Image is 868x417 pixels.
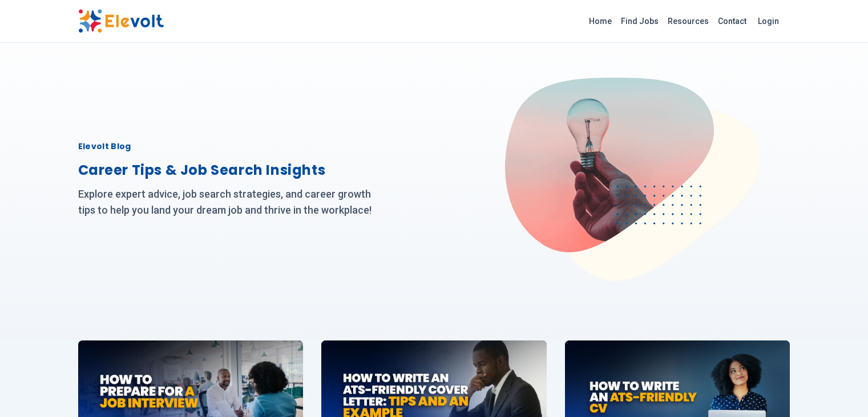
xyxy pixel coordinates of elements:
[78,161,380,179] h2: Career Tips & Job Search Insights
[663,12,713,30] a: Resources
[78,186,380,218] p: Explore expert advice, job search strategies, and career growth tips to help you land your dream ...
[505,78,761,281] img: Elevolt Blog
[78,9,164,33] img: Elevolt
[78,141,380,152] h1: Elevolt Blog
[751,10,786,33] a: Login
[616,12,663,30] a: Find Jobs
[713,12,751,30] a: Contact
[584,12,616,30] a: Home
